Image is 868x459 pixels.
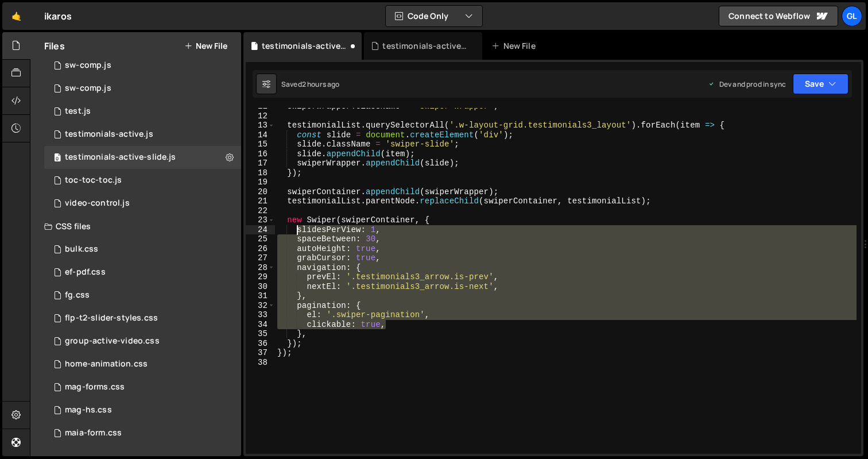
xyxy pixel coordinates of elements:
div: CSS files [30,215,241,238]
div: 5811/10846.css [44,238,241,261]
div: 36 [246,339,275,349]
h2: Files [44,40,65,52]
div: 5811/20788.js [44,169,241,192]
span: 0 [54,154,61,163]
div: 32 [246,301,275,311]
button: Code Only [386,6,482,26]
div: mag-forms.css [65,382,125,392]
a: Gl [842,6,862,26]
div: 34 [246,320,275,330]
div: Saved [281,79,340,89]
div: 5811/17659.css [44,422,241,445]
div: mag-hs.css [65,405,112,415]
div: 13 [246,121,275,130]
div: 35 [246,329,275,339]
div: 37 [246,348,275,358]
div: 20 [246,187,275,197]
div: 23 [246,215,275,225]
div: 12 [246,111,275,121]
div: 5811/26116.css [44,330,241,353]
div: testimonials-active.js [382,40,468,52]
div: 29 [246,272,275,282]
button: Save [793,74,848,94]
div: 5811/45982.js [44,146,241,169]
div: 38 [246,358,275,368]
div: ef-pdf.css [65,267,106,277]
div: home-animation.css [65,359,148,369]
div: ikaros [44,9,72,23]
div: 5811/11867.css [44,353,241,376]
div: 17 [246,159,275,168]
div: flp-t2-slider-styles.css [65,313,158,323]
div: 28 [246,263,275,273]
div: 5811/28691.js [44,77,241,100]
div: 5811/14852.css [44,399,241,422]
div: 27 [246,253,275,263]
div: group-active-video.css [65,336,160,346]
div: 16 [246,149,275,159]
div: 5811/15080.css [44,376,241,399]
div: test.js [65,106,91,117]
div: testimonials-active-slide.js [262,40,348,52]
div: Dev and prod in sync [708,79,786,89]
div: sw-comp.js [65,60,111,71]
a: 🤙 [2,2,30,30]
div: 5811/45976.js [44,123,241,146]
div: 26 [246,244,275,254]
div: 21 [246,196,275,206]
div: testimonials-active-slide.js [65,152,176,163]
div: 22 [246,206,275,216]
div: 25 [246,234,275,244]
div: maia-form.css [65,428,122,438]
div: bulk.css [65,244,98,254]
a: Connect to Webflow [719,6,838,26]
div: 2 hours ago [302,79,340,89]
div: 5811/16339.js [44,100,241,123]
div: 30 [246,282,275,292]
div: 5811/17788.css [44,307,241,330]
div: 24 [246,225,275,235]
button: New File [184,41,227,51]
div: 5811/26462.js [44,192,241,215]
div: toc-toc-toc.js [65,175,122,186]
div: video-control.js [65,198,130,209]
div: 19 [246,178,275,187]
div: 14 [246,130,275,140]
div: 15 [246,140,275,149]
div: 31 [246,291,275,301]
div: 5811/16840.css [44,284,241,307]
div: New File [491,40,540,52]
div: sw-comp.js [65,83,111,94]
div: 33 [246,310,275,320]
div: 5811/28690.js [44,54,241,77]
div: testimonials-active.js [65,129,153,140]
div: 5811/15291.css [44,261,241,284]
div: fg.css [65,290,90,300]
div: 18 [246,168,275,178]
